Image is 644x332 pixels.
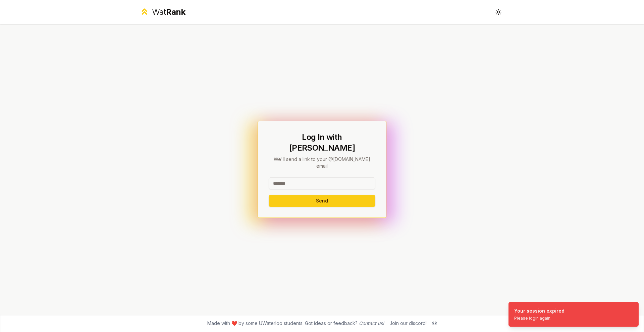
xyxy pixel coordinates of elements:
[166,7,185,17] span: Rank
[140,7,185,17] a: WatRank
[269,156,375,169] p: We'll send a link to your @[DOMAIN_NAME] email
[514,316,565,321] div: Please login again.
[359,320,384,326] a: Contact us!
[152,7,185,17] div: Wat
[389,320,427,327] div: Join our discord!
[269,132,375,153] h1: Log In with [PERSON_NAME]
[269,195,375,207] button: Send
[207,320,384,327] span: Made with ❤️ by some UWaterloo students. Got ideas or feedback?
[514,308,565,314] div: Your session expired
